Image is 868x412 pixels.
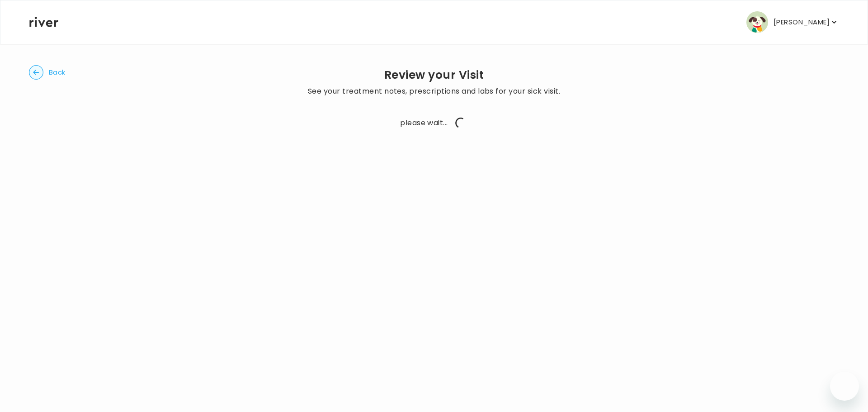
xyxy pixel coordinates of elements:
button: Back [29,65,66,80]
iframe: Button to launch messaging window [830,372,859,401]
span: Back [49,66,66,79]
img: user avatar [746,11,768,33]
button: user avatar[PERSON_NAME] [746,11,839,33]
h2: Review your Visit [308,69,560,81]
span: please wait... [400,116,468,130]
p: [PERSON_NAME] [774,16,830,28]
p: See your treatment notes, prescriptions and labs for your sick visit. [308,85,560,98]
